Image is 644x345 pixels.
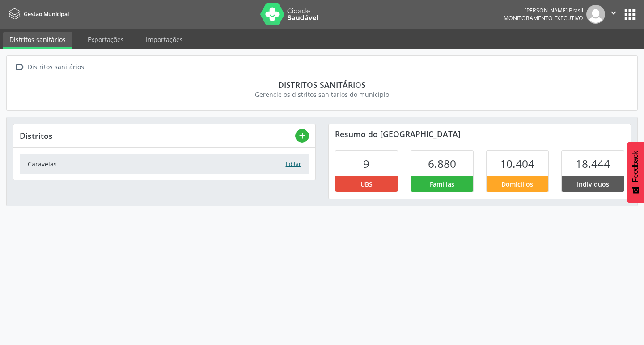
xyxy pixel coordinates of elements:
[586,5,605,24] img: img
[605,5,622,24] button: 
[20,154,309,173] a: Caravelas Editar
[20,131,295,141] div: Distritos
[19,80,625,90] div: Distritos sanitários
[329,124,631,144] div: Resumo do [GEOGRAPHIC_DATA]
[140,32,189,47] a: Importações
[428,156,456,171] span: 6.880
[577,179,609,189] span: Indivíduos
[285,160,301,169] button: Editar
[3,32,72,49] a: Distritos sanitários
[295,129,309,143] button: add
[504,7,583,14] div: [PERSON_NAME] Brasil
[631,151,640,182] span: Feedback
[24,10,69,18] span: Gestão Municipal
[627,142,644,203] button: Feedback - Mostrar pesquisa
[504,14,583,22] span: Monitoramento Executivo
[363,156,369,171] span: 9
[360,179,373,189] span: UBS
[609,8,619,18] i: 
[26,61,85,74] div: Distritos sanitários
[576,156,610,171] span: 18.444
[81,32,130,47] a: Exportações
[13,61,85,74] a:  Distritos sanitários
[28,159,285,169] div: Caravelas
[19,90,625,99] div: Gerencie os distritos sanitários do município
[500,156,534,171] span: 10.404
[297,131,307,141] i: add
[13,61,26,74] i: 
[430,179,454,189] span: Famílias
[6,7,69,21] a: Gestão Municipal
[501,179,533,189] span: Domicílios
[622,7,638,22] button: apps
